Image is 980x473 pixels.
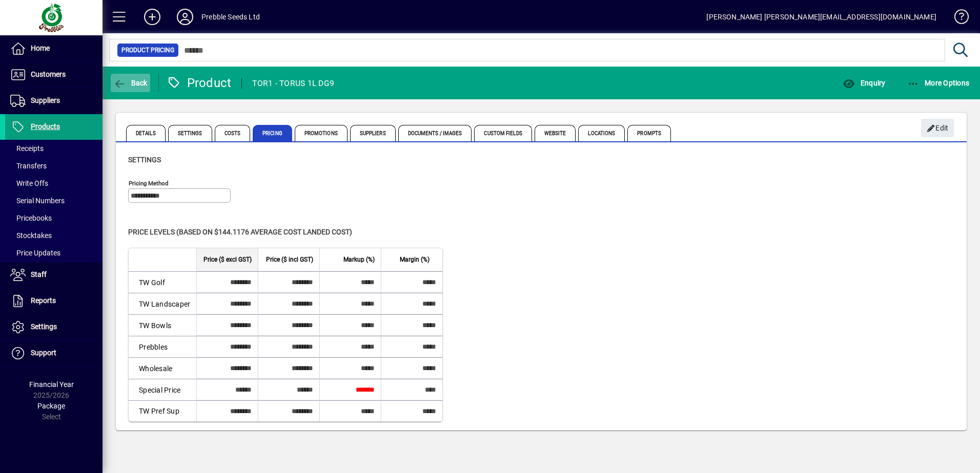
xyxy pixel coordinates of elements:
span: Costs [215,125,251,141]
span: More Options [907,79,970,87]
span: Product Pricing [121,45,174,55]
span: Enquiry [843,79,885,87]
button: More Options [905,74,972,92]
div: [PERSON_NAME] [PERSON_NAME][EMAIL_ADDRESS][DOMAIN_NAME] [706,9,936,25]
span: Website [535,125,576,141]
span: Price levels (based on $144.1176 Average cost landed cost) [128,228,352,236]
a: Knowledge Base [947,2,967,35]
td: TW Landscaper [129,293,196,314]
span: Promotions [295,125,348,141]
span: Price ($ excl GST) [203,254,252,265]
span: Serial Numbers [10,197,65,205]
div: TOR1 - TORUS 1L DG9 [252,75,334,92]
span: Pricebooks [10,214,52,222]
span: Details [126,125,166,141]
a: Reports [5,288,103,314]
button: Enquiry [840,74,888,92]
a: Home [5,36,103,61]
span: Home [31,44,50,52]
span: Customers [31,70,66,78]
a: Customers [5,62,103,88]
span: Products [31,122,60,131]
span: Write Offs [10,179,48,187]
span: Transfers [10,162,47,170]
a: Support [5,340,103,366]
span: Edit [927,120,949,137]
span: Markup (%) [343,254,375,265]
span: Stocktakes [10,231,52,240]
span: Prompts [627,125,671,141]
span: Locations [578,125,625,141]
span: Suppliers [31,96,60,104]
span: Settings [128,156,161,164]
div: Product [167,75,232,91]
span: Support [31,349,56,357]
span: Financial Year [29,380,74,389]
a: Staff [5,262,103,288]
a: Stocktakes [5,227,103,244]
a: Receipts [5,140,103,157]
mat-label: Pricing method [129,180,169,187]
td: TW Golf [129,271,196,293]
span: Custom Fields [474,125,532,141]
td: TW Bowls [129,314,196,336]
span: Reports [31,296,56,305]
span: Package [37,402,65,410]
span: Price ($ incl GST) [266,254,313,265]
a: Suppliers [5,88,103,114]
a: Serial Numbers [5,192,103,209]
button: Add [136,8,169,26]
button: Back [111,74,150,92]
a: Pricebooks [5,209,103,227]
app-page-header-button: Back [103,74,159,92]
td: Wholesale [129,357,196,379]
div: Prebble Seeds Ltd [201,9,260,25]
span: Suppliers [350,125,396,141]
td: Prebbles [129,336,196,357]
span: Settings [168,125,212,141]
span: Documents / Images [398,125,472,141]
button: Profile [169,8,201,26]
span: Receipts [10,144,44,153]
span: Back [113,79,148,87]
span: Margin (%) [400,254,430,265]
a: Settings [5,314,103,340]
span: Settings [31,322,57,331]
a: Price Updates [5,244,103,262]
td: TW Pref Sup [129,400,196,421]
button: Edit [921,119,954,137]
a: Transfers [5,157,103,175]
span: Pricing [253,125,292,141]
span: Price Updates [10,249,60,257]
span: Staff [31,270,47,278]
a: Write Offs [5,175,103,192]
td: Special Price [129,379,196,400]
